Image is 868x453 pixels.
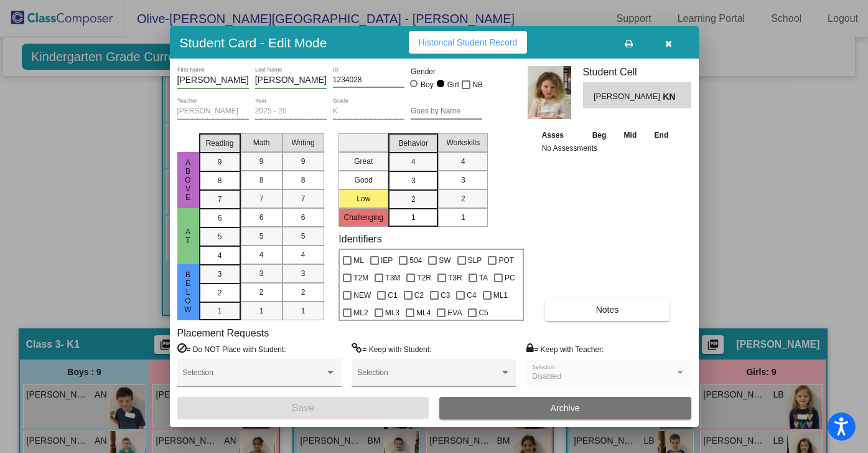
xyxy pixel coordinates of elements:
span: 7 [259,193,264,204]
span: Behavior [399,138,428,149]
th: End [645,128,678,142]
div: Boy [420,79,434,90]
span: 2 [411,194,416,205]
span: 8 [218,175,222,186]
span: 7 [301,193,306,204]
span: 2 [218,287,222,298]
span: 3 [259,268,264,279]
span: Math [253,137,270,148]
span: 2 [259,287,264,298]
span: Historical Student Record [419,37,518,47]
span: NEW [353,288,371,303]
label: = Keep with Teacher: [526,343,604,355]
span: 8 [301,174,306,186]
span: 4 [411,156,416,168]
span: [PERSON_NAME] [594,90,663,103]
span: T2R [417,270,431,285]
span: 7 [218,194,222,205]
span: 1 [259,305,264,317]
span: T3R [448,270,462,285]
span: Below [182,270,194,314]
button: Save [177,397,429,419]
span: 4 [218,250,222,261]
span: EVA [447,305,462,320]
span: 2 [461,193,465,204]
span: ML3 [385,305,399,320]
label: Identifiers [338,233,381,245]
span: 4 [301,249,306,260]
th: Beg [583,128,615,142]
span: 5 [259,231,264,242]
th: Asses [539,128,584,142]
span: SW [439,253,450,268]
span: Archive [551,403,580,413]
span: Writing [291,137,314,148]
span: 1 [461,212,465,223]
h3: Student Cell [583,66,691,78]
label: Placement Requests [177,327,269,339]
span: 4 [259,249,264,260]
label: = Keep with Student: [352,343,431,355]
span: Reading [206,138,234,149]
span: 3 [461,174,465,186]
span: ML4 [416,305,431,320]
span: 4 [461,156,465,167]
span: SLP [468,253,482,268]
th: Mid [615,128,645,142]
span: At [182,227,194,245]
span: C4 [467,288,476,303]
input: teacher [177,107,249,116]
span: 3 [411,175,416,186]
span: C5 [478,305,488,320]
span: C1 [388,288,397,303]
td: No Assessments [539,142,678,155]
span: PC [505,270,515,285]
span: TA [479,270,488,285]
span: 5 [301,231,306,242]
div: Girl [447,79,459,90]
span: 3 [218,269,222,280]
span: 8 [259,174,264,186]
span: 6 [301,212,306,223]
span: C3 [441,288,450,303]
span: 3 [301,268,306,279]
span: NB [472,77,483,92]
span: ML1 [493,288,508,303]
span: ML2 [353,305,368,320]
span: 1 [301,305,306,317]
button: Notes [545,298,670,321]
h3: Student Card - Edit Mode [180,35,327,50]
button: Historical Student Record [409,31,528,54]
span: Save [292,403,314,413]
span: Disabled [532,372,561,381]
span: ABove [182,158,194,202]
span: 9 [259,156,264,167]
span: KN [663,90,680,103]
input: year [255,107,327,116]
button: Archive [439,397,691,419]
span: Workskills [446,137,480,148]
span: T2M [353,270,368,285]
span: Notes [596,305,619,315]
input: goes by name [411,107,482,116]
span: 9 [218,156,222,168]
label: = Do NOT Place with Student: [177,343,286,355]
span: ML [353,253,364,268]
span: 5 [218,231,222,242]
span: IEP [381,253,393,268]
span: 1 [218,305,222,317]
input: Enter ID [333,76,404,85]
input: grade [333,107,404,116]
span: POT [498,253,514,268]
span: 2 [301,287,306,298]
span: C2 [414,288,424,303]
span: 6 [259,212,264,223]
span: 504 [409,253,422,268]
span: 9 [301,156,306,167]
span: 6 [218,212,222,224]
span: 1 [411,212,416,223]
mat-label: Gender [411,66,482,77]
span: T3M [385,270,400,285]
